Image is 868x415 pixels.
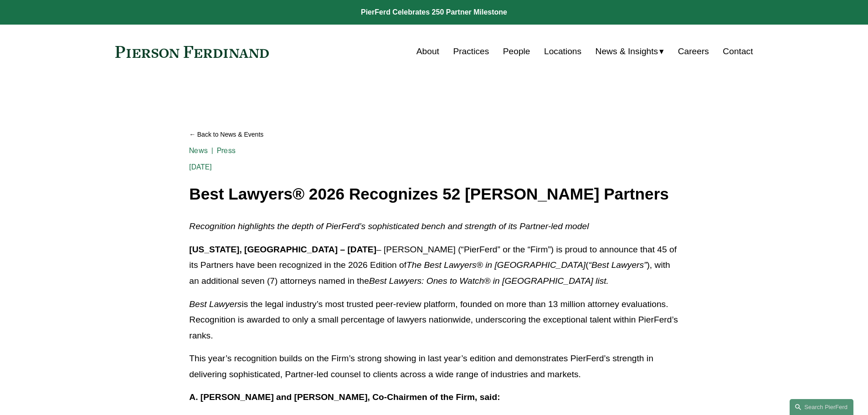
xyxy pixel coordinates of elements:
[189,351,678,382] p: This year’s recognition builds on the Firm’s strong showing in last year’s edition and demonstrat...
[217,146,236,155] a: Press
[503,43,530,60] a: People
[189,146,208,155] a: News
[189,185,678,203] h1: Best Lawyers® 2026 Recognizes 52 [PERSON_NAME] Partners
[406,260,586,270] em: The Best Lawyers® in [GEOGRAPHIC_DATA]
[723,43,753,60] a: Contact
[544,43,581,60] a: Locations
[189,242,678,289] p: – [PERSON_NAME] (“PierFerd” or the “Firm”) is proud to announce that 45 of its Partners have been...
[596,43,664,60] a: folder dropdown
[189,392,500,402] strong: A. [PERSON_NAME] and [PERSON_NAME], Co-Chairmen of the Firm, said:
[189,299,241,309] em: Best Lawyers
[189,127,678,143] a: Back to News & Events
[790,399,853,415] a: Search this site
[416,43,439,60] a: About
[678,43,709,60] a: Careers
[189,297,678,344] p: is the legal industry’s most trusted peer-review platform, founded on more than 13 million attorn...
[596,44,658,60] span: News & Insights
[453,43,489,60] a: Practices
[189,245,376,254] strong: [US_STATE], [GEOGRAPHIC_DATA] – [DATE]
[189,221,589,231] em: Recognition highlights the depth of PierFerd’s sophisticated bench and strength of its Partner-le...
[589,260,647,270] em: “Best Lawyers”
[369,276,609,286] em: Best Lawyers: Ones to Watch® in [GEOGRAPHIC_DATA] list.
[189,163,212,171] span: [DATE]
